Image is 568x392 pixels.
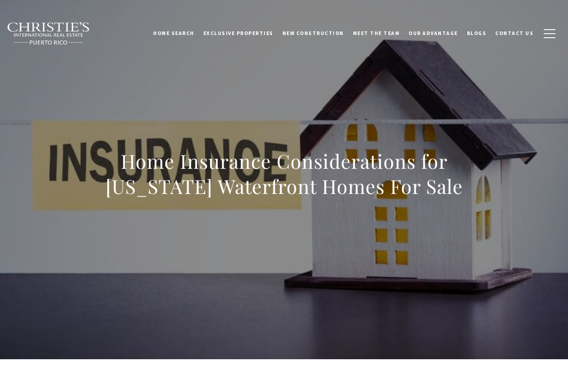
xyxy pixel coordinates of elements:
a: Our Advantage [404,22,462,44]
span: Blogs [467,30,487,36]
img: Christie's International Real Estate black text logo [7,22,90,45]
h1: Home Insurance Considerations for [US_STATE] Waterfront Homes For Sale [86,149,482,199]
span: New Construction [282,30,344,36]
a: New Construction [278,22,348,44]
span: Exclusive Properties [203,30,273,36]
a: Exclusive Properties [199,22,278,44]
span: Contact Us [495,30,533,36]
span: Our Advantage [409,30,458,36]
a: Blogs [462,22,491,44]
a: Meet the Team [348,22,405,44]
a: Home Search [149,22,199,44]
